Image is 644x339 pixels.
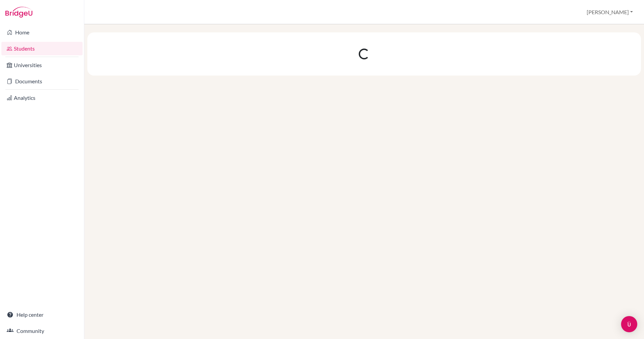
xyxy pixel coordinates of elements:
a: Help center [1,308,83,321]
a: Documents [1,75,83,88]
button: [PERSON_NAME] [584,6,636,19]
a: Students [1,42,83,55]
a: Universities [1,58,83,72]
a: Analytics [1,91,83,105]
div: Open Intercom Messenger [621,316,637,332]
a: Community [1,324,83,338]
a: Home [1,26,83,39]
img: Bridge-U [5,7,32,18]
